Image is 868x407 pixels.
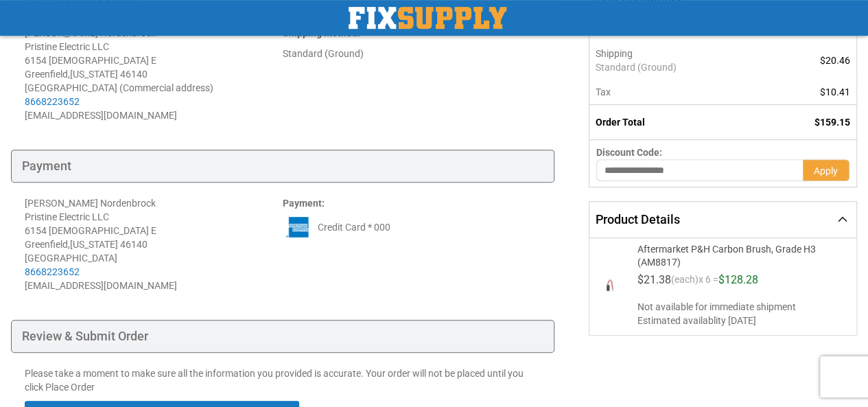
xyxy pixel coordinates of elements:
span: $159.15 [814,117,850,128]
span: Standard (Ground) [596,60,758,74]
span: [EMAIL_ADDRESS][DOMAIN_NAME] [25,280,177,291]
div: Credit Card * 000 [283,217,541,237]
div: [PERSON_NAME] Nordenbrock Pristine Electric LLC 6154 [DEMOGRAPHIC_DATA] E Greenfield , 46140 [GEO... [25,196,283,279]
th: Tax [589,80,766,105]
span: $21.38 [637,273,671,286]
a: 8668223652 [25,266,80,277]
span: Estimated availablity [DATE] [637,314,833,327]
div: Standard (Ground) [283,47,541,60]
span: Shipping [596,48,633,59]
div: Review & Submit Order [11,320,554,353]
div: Payment [11,150,554,183]
address: [PERSON_NAME] Nordenbrock Pristine Electric LLC 6154 [DEMOGRAPHIC_DATA] E Greenfield , 46140 [GEO... [25,26,283,122]
span: Aftermarket P&H Carbon Brush, Grade H3 [637,244,816,255]
img: Fix Industrial Supply [349,7,506,29]
span: Apply [814,165,838,176]
img: Aftermarket P&H Carbon Brush, Grade H3 [596,272,624,299]
span: [US_STATE] [70,239,118,250]
button: Apply [803,159,849,181]
span: (AM8817) [637,255,816,268]
strong: : [283,198,325,209]
span: Not available for immediate shipment [637,300,833,314]
span: [US_STATE] [70,69,118,80]
span: $128.28 [718,273,758,286]
strong: Order Total [596,117,645,128]
p: Please take a moment to make sure all the information you provided is accurate. Your order will n... [25,367,541,394]
img: ae.png [283,217,314,237]
span: Product Details [596,212,680,226]
span: Payment [283,198,322,209]
span: $10.41 [820,86,850,97]
span: Discount Code: [596,147,662,158]
span: x 6 = [699,275,718,291]
span: [EMAIL_ADDRESS][DOMAIN_NAME] [25,110,177,121]
a: 8668223652 [25,96,80,107]
span: (each) [671,275,699,291]
span: $20.46 [820,55,850,66]
a: store logo [349,7,506,29]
